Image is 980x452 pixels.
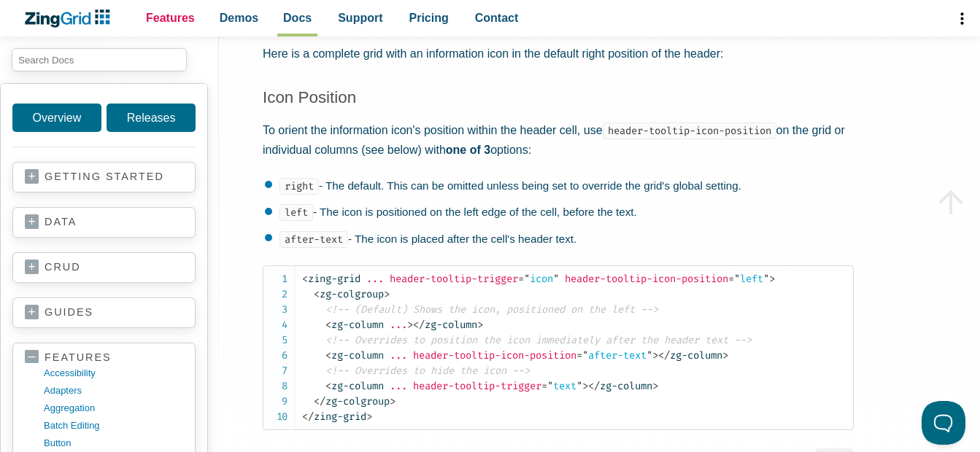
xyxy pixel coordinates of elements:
[413,349,576,362] span: header-tooltip-icon-position
[734,273,740,285] span: "
[265,177,854,195] li: - The default. This can be omitted unless being set to override the grid's global setting.
[283,8,312,28] span: Docs
[576,349,582,362] span: =
[366,273,384,285] span: ...
[302,273,360,285] span: zing-grid
[279,204,313,221] code: left
[44,365,183,382] a: accessibility
[44,417,183,435] a: batch editing
[413,319,425,331] span: </
[302,410,314,423] span: </
[409,8,449,28] span: Pricing
[446,144,490,156] strong: one of 3
[922,401,965,445] iframe: Toggle Customer Support
[25,351,183,365] a: features
[325,303,658,316] span: <!-- (Default) Shows the icon, positioned on the left -->
[390,395,396,408] span: >
[524,273,530,285] span: "
[366,410,372,423] span: >
[603,122,776,139] code: header-tooltip-icon-position
[302,273,308,285] span: <
[658,349,670,362] span: </
[44,435,183,452] a: button
[23,9,117,28] a: ZingChart Logo. Click to return to the homepage
[518,273,559,285] span: icon
[12,104,101,132] a: Overview
[279,231,348,248] code: after-text
[728,273,734,285] span: =
[325,319,384,331] span: zg-column
[547,380,553,392] span: "
[647,349,652,362] span: "
[390,273,518,285] span: header-tooltip-trigger
[390,319,407,331] span: ...
[390,380,407,392] span: ...
[576,380,582,392] span: "
[576,349,652,362] span: after-text
[652,349,658,362] span: >
[220,8,258,28] span: Demos
[325,319,331,331] span: <
[44,400,183,417] a: aggregation
[263,120,854,160] p: To orient the information icon's position within the header cell, use on the grid or individual c...
[25,215,183,230] a: data
[588,380,652,392] span: zg-column
[652,380,658,392] span: >
[384,288,390,300] span: >
[413,319,477,331] span: zg-column
[325,349,384,362] span: zg-column
[541,380,582,392] span: text
[25,170,183,184] a: getting started
[588,380,600,392] span: </
[263,88,356,106] a: Icon Position
[541,380,547,392] span: =
[722,349,728,362] span: >
[265,203,854,221] li: - The icon is positioned on the left edge of the cell, before the text.
[769,273,775,285] span: >
[44,382,183,400] a: adapters
[338,8,382,28] span: Support
[763,273,769,285] span: "
[407,319,413,331] span: >
[565,273,728,285] span: header-tooltip-icon-position
[325,334,752,346] span: <!-- Overrides to position the icon immediately after the header text -->
[25,305,183,320] a: guides
[314,288,384,300] span: zg-colgroup
[279,178,319,195] code: right
[325,349,331,362] span: <
[477,319,483,331] span: >
[582,349,588,362] span: "
[553,273,559,285] span: "
[413,380,541,392] span: header-tooltip-trigger
[325,380,331,392] span: <
[475,8,519,28] span: Contact
[314,395,325,408] span: </
[325,380,384,392] span: zg-column
[314,395,390,408] span: zg-colgroup
[314,288,320,300] span: <
[390,349,407,362] span: ...
[325,365,530,377] span: <!-- Overrides to hide the icon -->
[265,230,854,248] li: - The icon is placed after the cell's header text.
[302,410,366,423] span: zing-grid
[25,260,183,275] a: crud
[658,349,722,362] span: zg-column
[728,273,769,285] span: left
[518,273,524,285] span: =
[12,48,187,71] input: search input
[263,44,854,63] p: Here is a complete grid with an information icon in the default right position of the header:
[146,8,195,28] span: Features
[107,104,196,132] a: Releases
[582,380,588,392] span: >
